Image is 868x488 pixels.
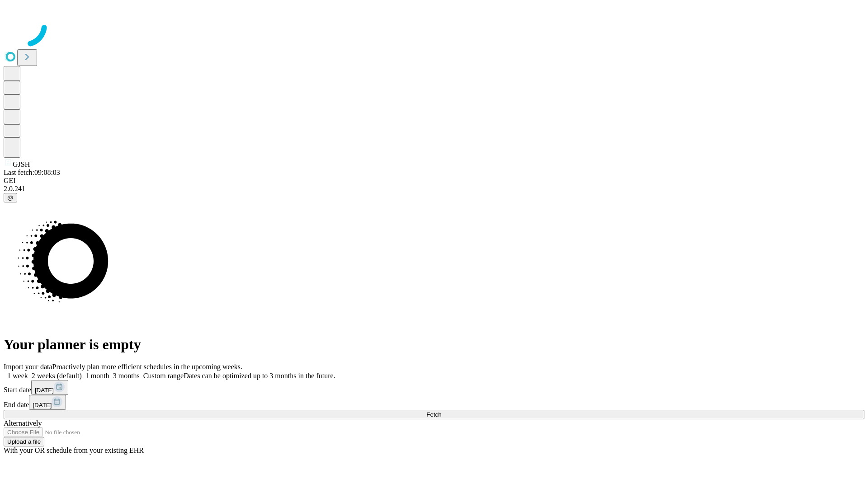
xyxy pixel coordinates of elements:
[4,177,864,185] div: GEI
[184,372,335,380] span: Dates can be optimized up to 3 months in the future.
[4,336,864,353] h1: Your planner is empty
[33,402,52,408] span: [DATE]
[32,372,82,380] span: 2 weeks (default)
[13,160,30,168] span: GJSH
[4,437,44,446] button: Upload a file
[29,395,66,410] button: [DATE]
[4,410,864,419] button: Fetch
[4,363,52,371] span: Import your data
[4,380,864,395] div: Start date
[52,363,242,371] span: Proactively plan more efficient schedules in the upcoming weeks.
[4,419,42,427] span: Alternatively
[426,411,441,418] span: Fetch
[7,194,14,201] span: @
[35,387,54,394] span: [DATE]
[4,193,17,202] button: @
[7,372,28,380] span: 1 week
[113,372,140,380] span: 3 months
[4,185,864,193] div: 2.0.241
[4,395,864,410] div: End date
[31,380,68,395] button: [DATE]
[143,372,184,380] span: Custom range
[85,372,109,380] span: 1 month
[4,169,60,176] span: Last fetch: 09:08:03
[4,446,144,454] span: With your OR schedule from your existing EHR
